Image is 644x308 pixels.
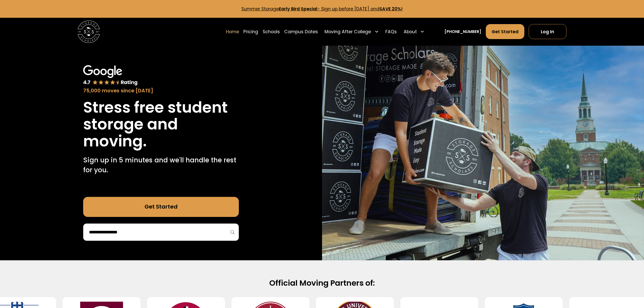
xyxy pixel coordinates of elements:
[279,6,317,12] strong: Early Bird Special
[83,155,239,175] p: Sign up in 5 minutes and we'll handle the rest for you.
[83,99,239,149] h1: Stress free student storage and moving.
[78,21,100,43] a: home
[241,6,403,12] a: Summer StorageEarly Bird Special- Sign up before [DATE] andSAVE 20%!
[83,87,239,95] div: 75,000 moves since [DATE]
[385,24,397,39] a: FAQs
[323,24,381,39] div: Moving After College
[144,278,500,288] h2: Official Moving Partners of:
[78,21,100,43] img: Storage Scholars main logo
[401,24,427,39] div: About
[284,24,318,39] a: Campus Dates
[83,65,138,86] img: Google 4.7 star rating
[486,24,524,39] a: Get Started
[226,24,239,39] a: Home
[379,6,403,12] strong: SAVE 20%!
[322,46,644,261] img: Storage Scholars makes moving and storage easy.
[529,24,566,39] a: Log In
[263,24,280,39] a: Schools
[243,24,258,39] a: Pricing
[325,28,371,35] div: Moving After College
[83,197,239,217] a: Get Started
[404,28,417,35] div: About
[444,29,481,35] a: [PHONE_NUMBER]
